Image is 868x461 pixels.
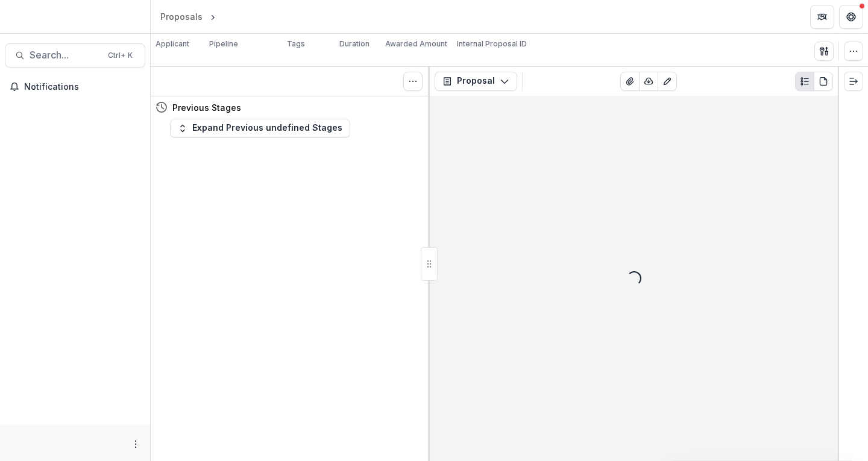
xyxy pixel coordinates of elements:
button: Search... [5,43,145,67]
h4: Previous Stages [172,101,241,114]
p: Duration [339,39,370,49]
span: Notifications [24,82,140,92]
button: Partners [810,5,834,29]
span: Search... [30,49,101,61]
p: Applicant [156,39,189,49]
p: Awarded Amount [385,39,447,49]
nav: breadcrumb [156,8,269,25]
button: Proposal [435,72,517,91]
button: PDF view [814,72,833,91]
p: Internal Proposal ID [457,39,527,49]
button: Expand Previous undefined Stages [170,119,350,138]
button: Toggle View Cancelled Tasks [403,72,423,91]
div: Ctrl + K [105,49,135,62]
button: Edit as form [658,72,677,91]
button: More [128,437,143,451]
p: Pipeline [209,39,238,49]
button: Notifications [5,77,145,96]
button: Plaintext view [795,72,814,91]
button: Expand right [844,72,863,91]
button: Get Help [839,5,863,29]
button: View Attached Files [620,72,640,91]
p: Tags [287,39,305,49]
div: Proposals [160,10,203,23]
a: Proposals [156,8,207,25]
